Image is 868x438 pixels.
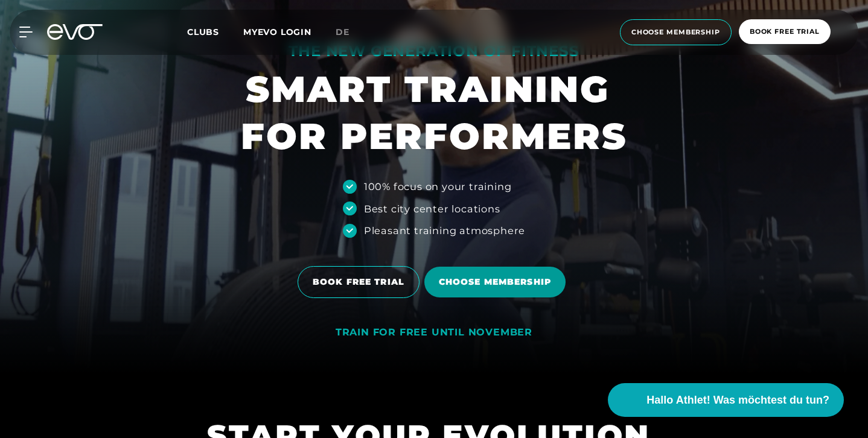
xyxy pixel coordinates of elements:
div: TRAIN FOR FREE UNTIL NOVEMBER [336,326,532,339]
span: Clubs [187,27,219,37]
a: MYEVO LOGIN [243,27,311,37]
h1: SMART TRAINING FOR PERFORMERS [241,66,627,160]
span: de [336,27,349,37]
span: book free trial [750,27,820,37]
a: choose membership [616,19,735,45]
span: choose membership [631,27,720,37]
a: BOOK FREE TRIAL [298,257,424,307]
a: book free trial [735,19,834,45]
div: Best city center locations [364,202,500,216]
a: Choose membership [424,258,570,306]
a: Clubs [187,26,243,37]
button: Hallo Athlet! Was möchtest du tun? [608,383,844,417]
div: Pleasant training atmosphere [364,223,525,238]
span: Hallo Athlet! Was möchtest du tun? [646,392,829,408]
a: de [336,25,364,39]
span: Choose membership [439,276,551,288]
span: BOOK FREE TRIAL [313,276,404,288]
div: 100% focus on your training [364,179,512,194]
